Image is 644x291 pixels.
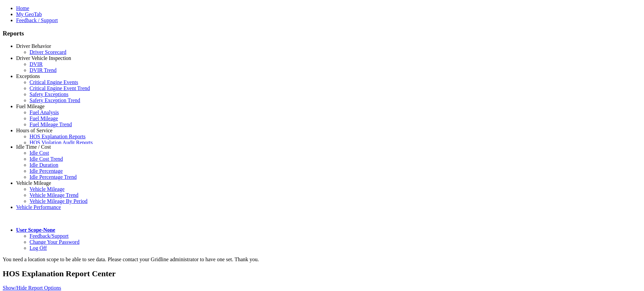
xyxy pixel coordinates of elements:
[30,140,93,145] a: HOS Violation Audit Reports
[16,55,71,61] a: Driver Vehicle Inspection
[30,116,58,121] a: Fuel Mileage
[16,103,45,109] a: Fuel Mileage
[30,122,72,127] a: Fuel Mileage Trend
[16,73,40,79] a: Exceptions
[30,174,76,180] a: Idle Percentage Trend
[16,227,55,233] a: User Scope-None
[3,269,641,278] h2: HOS Explanation Report Center
[30,156,63,162] a: Idle Cost Trend
[3,257,641,263] div: You need a location scope to be able to see data. Please contact your Gridline administrator to h...
[3,30,641,37] h3: Reports
[30,192,78,198] a: Vehicle Mileage Trend
[30,61,43,67] a: DVIR
[30,245,47,251] a: Log Off
[16,17,58,23] a: Feedback / Support
[30,85,90,91] a: Critical Engine Event Trend
[30,134,86,139] a: HOS Explanation Reports
[30,97,80,103] a: Safety Exception Trend
[30,162,58,168] a: Idle Duration
[16,43,51,49] a: Driver Behavior
[16,11,42,17] a: My GeoTab
[30,198,88,204] a: Vehicle Mileage By Period
[16,204,61,210] a: Vehicle Performance
[30,49,66,55] a: Driver Scorecard
[30,79,78,85] a: Critical Engine Events
[30,110,59,115] a: Fuel Analysis
[30,168,63,174] a: Idle Percentage
[30,150,49,156] a: Idle Cost
[16,5,29,11] a: Home
[16,128,52,133] a: Hours of Service
[16,180,51,186] a: Vehicle Mileage
[30,186,64,192] a: Vehicle Mileage
[30,239,79,245] a: Change Your Password
[30,67,56,73] a: DVIR Trend
[30,91,68,97] a: Safety Exceptions
[16,144,51,150] a: Idle Time / Cost
[3,285,61,291] a: Show/Hide Report Options
[30,233,68,239] a: Feedback/Support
